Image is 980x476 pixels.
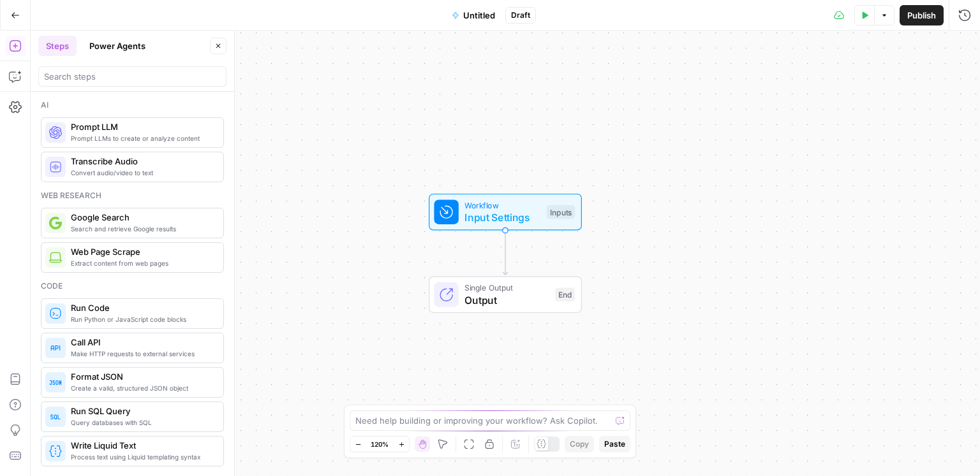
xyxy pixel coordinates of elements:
span: 120% [371,439,389,449]
span: Convert audio/video to text [71,168,213,178]
button: Untitled [444,5,503,25]
div: Single OutputOutputEnd [387,277,624,314]
span: Google Search [71,211,213,224]
span: Run Code [71,301,213,314]
div: WorkflowInput SettingsInputs [387,194,624,231]
span: Query databases with SQL [71,417,213,428]
span: Run SQL Query [71,405,213,417]
div: Ai [41,99,224,111]
div: Web research [41,190,224,201]
span: Make HTTP requests to external services [71,349,213,359]
button: Power Agents [82,36,153,56]
span: Process text using Liquid templating syntax [71,452,213,462]
span: Output [464,292,549,308]
span: Call API [71,336,213,349]
span: Publish [907,9,936,22]
span: Prompt LLMs to create or analyze content [71,133,213,143]
span: Prompt LLM [71,120,213,133]
span: Web Page Scrape [71,245,213,258]
span: Single Output [464,282,549,294]
span: Paste [604,438,625,450]
button: Publish [900,5,944,25]
button: Paste [599,436,630,452]
span: Draft [511,10,530,21]
div: Code [41,280,224,292]
span: Transcribe Audio [71,155,213,168]
button: Steps [38,36,77,56]
div: End [555,288,575,302]
input: Search steps [44,70,221,83]
span: Extract content from web pages [71,258,213,268]
span: Search and retrieve Google results [71,224,213,234]
button: Copy [565,436,594,452]
span: Format JSON [71,370,213,383]
span: Workflow [464,199,540,211]
span: Write Liquid Text [71,439,213,452]
span: Copy [570,438,589,450]
span: Run Python or JavaScript code blocks [71,314,213,324]
span: Create a valid, structured JSON object [71,383,213,393]
span: Untitled [463,9,495,22]
div: Inputs [547,205,575,219]
g: Edge from start to end [503,230,507,275]
span: Input Settings [464,210,540,225]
